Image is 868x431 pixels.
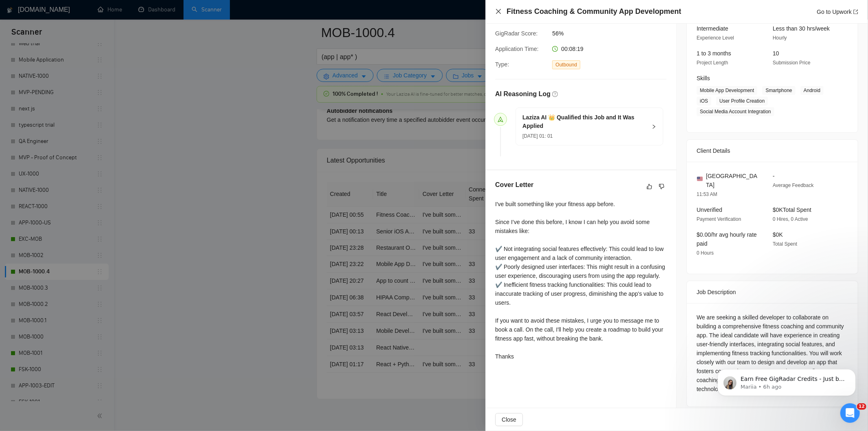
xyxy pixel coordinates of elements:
[773,173,775,179] span: -
[523,133,553,139] span: [DATE] 01: 01
[498,117,503,122] span: send
[697,250,714,256] span: 0 Hours
[561,46,584,52] span: 00:08:19
[697,191,717,197] span: 11:53 AM
[697,35,734,41] span: Experience Level
[507,7,681,17] h4: Fitness Coaching & Community App Development
[773,241,797,247] span: Total Spent
[652,124,656,129] span: right
[697,50,731,57] span: 1 to 3 months
[495,8,502,15] span: close
[697,207,722,213] span: Unverified
[705,352,868,409] iframe: Intercom notifications message
[495,180,533,190] h5: Cover Letter
[647,183,652,190] span: like
[857,403,866,410] span: 12
[773,207,811,213] span: $0K Total Spent
[773,35,787,41] span: Hourly
[762,86,795,95] span: Smartphone
[552,60,580,69] span: Outbound
[659,183,665,190] span: dislike
[495,89,551,99] h5: AI Reasoning Log
[773,25,830,32] span: Less than 30 hrs/week
[697,86,757,95] span: Mobile App Development
[697,216,741,222] span: Payment Verification
[657,182,667,191] button: dislike
[773,183,814,188] span: Average Feedback
[697,60,728,66] span: Project Length
[817,9,858,15] a: Go to Upworkexport
[552,46,558,52] span: clock-circle
[773,216,808,222] span: 0 Hires, 0 Active
[697,176,703,182] img: 🇺🇸
[800,86,824,95] span: Android
[697,25,728,32] span: Intermediate
[552,29,674,38] span: 56%
[773,60,811,66] span: Submission Price
[495,413,523,426] button: Close
[840,403,860,423] iframe: Intercom live chat
[495,8,502,15] button: Close
[552,91,558,97] span: question-circle
[502,415,516,424] span: Close
[697,107,774,116] span: Social Media Account Integration
[697,140,848,162] div: Client Details
[697,231,757,247] span: $0.00/hr avg hourly rate paid
[495,30,538,37] span: GigRadar Score:
[773,50,779,57] span: 10
[697,75,710,81] span: Skills
[495,61,509,68] span: Type:
[495,200,667,361] div: I've built something like your fitness app before. Since I’ve done this before, I know I can help...
[645,182,654,191] button: like
[773,231,783,238] span: $0K
[523,113,647,130] h5: Laziza AI 👑 Qualified this Job and It Was Applied
[697,313,848,394] div: We are seeking a skilled developer to collaborate on building a comprehensive fitness coaching an...
[853,9,858,14] span: export
[716,97,768,106] span: User Profile Creation
[697,281,848,303] div: Job Description
[706,172,760,189] span: [GEOGRAPHIC_DATA]
[495,46,539,52] span: Application Time:
[697,97,711,106] span: iOS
